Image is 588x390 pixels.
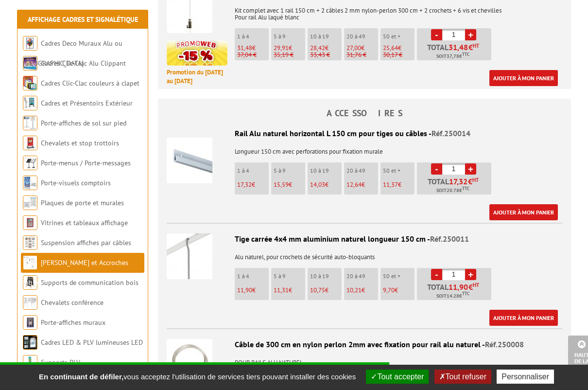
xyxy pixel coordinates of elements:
[462,52,469,57] sup: TTC
[346,273,378,280] p: 20 à 49
[41,79,139,88] a: Cadres Clic-Clac couleurs à clapet
[366,370,429,384] button: Tout accepter
[237,52,269,58] p: 37,04 €
[167,247,562,261] p: Alu naturel, pour crochets de sécurité auto-bloquants
[41,218,128,227] a: Vitrines et tableaux affichage
[23,215,37,230] img: Vitrines et tableaux affichage
[449,177,468,185] span: 17,32
[447,53,459,60] span: 37,78
[167,40,227,66] img: promotion
[436,292,469,300] span: Soit €
[310,52,342,58] p: 33,43 €
[167,142,562,155] p: Longueur 150 cm avec perforations pour fixation murale
[167,339,562,350] div: Câble de 300 cm en nylon perlon 2mm avec fixation pour rail alu naturel -
[41,358,80,367] a: Supports PLV
[274,286,289,294] span: 11,31
[158,108,571,118] h4: ACCESSOIRES
[346,33,378,40] p: 20 à 49
[41,178,111,187] a: Porte-visuels comptoirs
[310,286,325,294] span: 10,75
[489,70,558,86] a: Ajouter à mon panier
[383,287,415,294] p: €
[468,43,473,51] span: €
[434,370,491,384] button: Tout refuser
[462,186,469,191] sup: TTC
[473,42,479,49] sup: HT
[23,235,37,250] img: Suspension affiches par câbles
[473,282,479,288] sup: HT
[346,45,378,52] p: €
[23,39,122,68] a: Cadres Deco Muraux Alu ou [GEOGRAPHIC_DATA]
[449,283,468,291] span: 11,90
[497,370,554,384] button: Personnaliser (fenêtre modale)
[465,29,476,40] a: +
[41,59,126,68] a: Cadres Clic-Clac Alu Clippant
[419,283,491,300] p: Total
[23,156,37,170] img: Porte-menus / Porte-messages
[489,204,558,220] a: Ajouter à mon panier
[235,0,562,21] p: Kit complet avec 1 rail 150 cm + 2 câbles 2 mm nylon-perlon 300 cm + 2 crochets + 6 vis et chevil...
[310,273,342,280] p: 10 à 19
[237,180,252,189] span: 17,32
[23,176,37,190] img: Porte-visuels comptoirs
[23,315,37,330] img: Porte-affiches muraux
[346,52,378,58] p: 31,76 €
[449,177,479,185] span: €
[431,269,442,280] a: -
[447,292,459,300] span: 14.28
[41,119,126,127] a: Porte-affiches de sol sur pied
[346,287,378,294] p: €
[167,353,562,366] p: POUR RAILS ALU NATUREL
[465,163,476,175] a: +
[310,287,342,294] p: €
[23,36,37,51] img: Cadres Deco Muraux Alu ou Bois
[237,273,269,280] p: 1 à 4
[237,286,252,294] span: 11,90
[383,52,415,58] p: 30,17 €
[41,159,131,167] a: Porte-menus / Porte-messages
[310,44,325,52] span: 28,42
[436,187,469,195] span: Soit €
[23,96,37,110] img: Cadres et Présentoirs Extérieur
[274,167,305,174] p: 5 à 9
[346,44,361,52] span: 27,00
[274,45,305,52] p: €
[449,43,468,51] span: 31,48
[383,181,415,188] p: €
[41,198,124,207] a: Plaques de porte et murales
[41,99,133,107] a: Cadres et Présentoirs Extérieur
[431,163,442,175] a: -
[23,335,37,350] img: Cadres LED & PLV lumineuses LED
[23,295,37,310] img: Chevalets conférence
[449,283,479,291] span: €
[167,233,212,279] img: Tige carrée 4x4 mm aluminium naturel longueur 150 cm
[432,128,470,138] span: Réf.250014
[310,33,342,40] p: 10 à 19
[310,167,342,174] p: 10 à 19
[346,167,378,174] p: 20 à 49
[274,52,305,58] p: 35,19 €
[41,338,143,347] a: Cadres LED & PLV lumineuses LED
[274,180,289,189] span: 15,59
[383,167,415,174] p: 50 et +
[23,258,128,287] a: [PERSON_NAME] et Accroches tableaux
[23,76,37,90] img: Cadres Clic-Clac couleurs à clapet
[447,187,459,195] span: 20.78
[465,269,476,280] a: +
[383,273,415,280] p: 50 et +
[419,177,491,195] p: Total
[310,180,325,189] span: 14,03
[23,136,37,150] img: Chevalets et stop trottoirs
[274,273,305,280] p: 5 à 9
[274,44,289,52] span: 29,91
[23,195,37,210] img: Plaques de porte et murales
[310,181,342,188] p: €
[28,15,138,24] a: Affichage Cadres et Signalétique
[346,286,362,294] span: 10,21
[167,128,562,139] div: Rail Alu naturel horizontal L 150 cm pour tiges ou câbles -
[274,33,305,40] p: 5 à 9
[383,45,415,52] p: €
[167,68,227,86] p: Promotion du [DATE] au [DATE]
[436,53,469,60] span: Soit €
[431,29,442,40] a: -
